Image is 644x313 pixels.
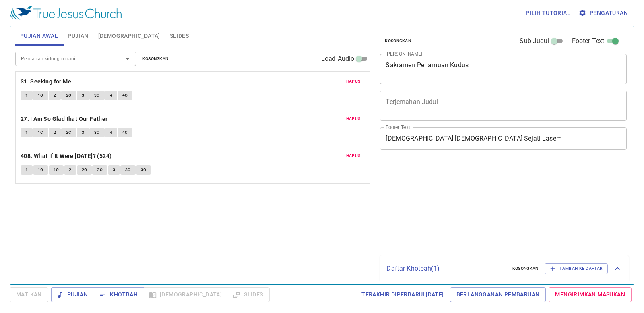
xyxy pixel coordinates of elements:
span: Kosongkan [142,55,169,62]
button: Pilih tutorial [522,6,574,21]
span: Pilih tutorial [526,8,570,18]
button: 2 [64,165,76,175]
span: Pujian [68,31,88,41]
span: Load Audio [321,54,355,64]
textarea: Sakramen Perjamuan Kudus [386,61,621,77]
span: 3C [125,166,131,174]
button: Kosongkan [380,36,416,46]
button: 3C [89,91,105,100]
span: 4C [122,92,128,99]
span: Pengaturan [580,8,628,18]
span: 1 [25,129,28,136]
span: Pujian Awal [20,31,58,41]
button: 4C [118,91,133,100]
button: 3C [120,165,136,175]
span: 2 [69,166,71,174]
button: 3C [136,165,151,175]
button: Kosongkan [508,264,543,274]
button: 31. Seeking for Me [21,77,73,87]
button: Kosongkan [138,54,173,64]
p: Daftar Khotbah ( 1 ) [386,264,506,274]
span: 4C [122,129,128,136]
span: Berlangganan Pembaruan [456,290,540,300]
button: Hapus [341,114,365,124]
button: 1C [49,165,64,175]
button: 1C [33,128,48,137]
span: 2C [82,166,87,174]
span: Terakhir Diperbarui [DATE] [361,290,444,300]
button: 3 [77,128,89,137]
button: Open [122,53,133,64]
iframe: from-child [377,158,578,252]
span: 1C [38,129,43,136]
span: Slides [170,31,189,41]
button: 4 [105,128,117,137]
button: 2 [49,91,61,100]
button: 3 [108,165,120,175]
span: Hapus [346,78,361,85]
span: Kosongkan [385,37,411,45]
span: 1C [38,166,43,174]
button: 2C [61,91,76,100]
button: 2C [77,165,92,175]
span: 2C [66,92,72,99]
button: 3 [77,91,89,100]
span: 1 [25,166,28,174]
button: 1C [33,165,48,175]
span: 2C [66,129,72,136]
button: 4C [118,128,133,137]
span: 3 [82,129,84,136]
span: 3 [82,92,84,99]
span: 2 [54,129,56,136]
button: 2C [61,128,76,137]
span: Hapus [346,152,361,160]
span: Mengirimkan Masukan [555,290,625,300]
span: Kosongkan [512,265,539,272]
a: Berlangganan Pembaruan [450,287,546,302]
span: Pujian [58,290,88,300]
button: 1C [33,91,48,100]
button: 2C [92,165,107,175]
a: Terakhir Diperbarui [DATE] [358,287,447,302]
button: 27. I Am So Glad that Our Father [21,114,109,124]
b: 27. I Am So Glad that Our Father [21,114,108,124]
button: Tambah ke Daftar [545,263,608,274]
a: Mengirimkan Masukan [549,287,632,302]
span: 1 [25,92,28,99]
button: Pengaturan [577,6,631,21]
button: 1 [21,165,33,175]
span: Sub Judul [520,36,549,46]
button: 1 [21,128,33,137]
span: 1C [54,166,59,174]
b: 31. Seeking for Me [21,77,71,87]
b: 408. What If It Were [DATE]? (524) [21,151,112,161]
div: Daftar Khotbah(1)KosongkanTambah ke Daftar [380,255,629,282]
span: 2 [54,92,56,99]
span: 4 [110,129,112,136]
span: 3C [94,129,100,136]
button: Hapus [341,151,365,161]
img: True Jesus Church [10,6,122,20]
span: 2C [97,166,103,174]
button: 3C [89,128,105,137]
button: 1 [21,91,33,100]
span: 3 [113,166,115,174]
button: 2 [49,128,61,137]
span: [DEMOGRAPHIC_DATA] [98,31,160,41]
span: Footer Text [572,36,605,46]
button: 4 [105,91,117,100]
span: 3C [94,92,100,99]
span: 4 [110,92,112,99]
button: Hapus [341,77,365,86]
span: Tambah ke Daftar [550,265,603,272]
button: Pujian [51,287,94,302]
span: Hapus [346,115,361,122]
button: 408. What If It Were [DATE]? (524) [21,151,113,161]
button: Khotbah [94,287,144,302]
span: Khotbah [100,290,138,300]
span: 3C [141,166,147,174]
span: 1C [38,92,43,99]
